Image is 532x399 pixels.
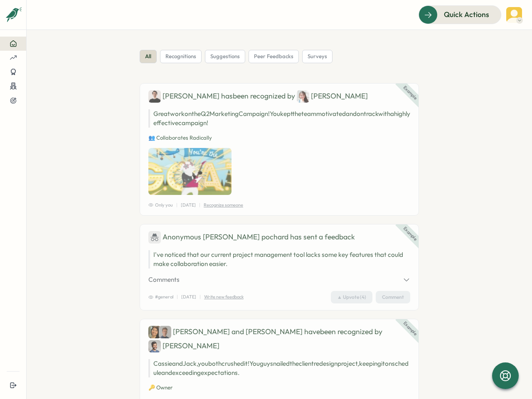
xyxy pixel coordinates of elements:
[297,90,309,103] img: Jane
[204,293,244,300] p: Write new feedback
[159,326,171,338] img: Jack
[148,340,161,352] img: Carlos
[148,384,410,392] p: 🔑 Owner
[148,90,410,103] div: [PERSON_NAME] has been recognized by
[148,148,232,195] img: Recognition Image
[199,202,200,209] p: |
[204,202,243,209] p: Recognize someone
[148,275,180,284] span: Comments
[254,53,293,60] span: peer feedbacks
[199,293,201,300] p: |
[148,231,288,244] div: Anonymous [PERSON_NAME] pochard
[148,326,410,352] div: [PERSON_NAME] and [PERSON_NAME] have been recognized by
[308,53,327,60] span: surveys
[148,134,410,142] p: 👥 Collaborates Radically
[419,5,501,24] button: Quick Actions
[506,7,522,23] img: Mithun Vadasserilmathew
[148,293,173,300] span: #general
[177,293,178,300] p: |
[148,326,161,338] img: Cassie
[444,9,489,20] span: Quick Actions
[148,359,410,377] p: Cassie and Jack, you both crushed it! You guys nailed the client redesign project, keeping it on ...
[176,202,177,209] p: |
[148,275,410,284] button: Comments
[145,53,151,60] span: all
[181,293,196,300] p: [DATE]
[210,53,240,60] span: suggestions
[165,53,196,60] span: recognitions
[148,340,219,352] div: [PERSON_NAME]
[148,109,410,128] p: Great work on the Q2 Marketing Campaign! You kept the team motivated and on track with a highly e...
[148,231,410,244] div: has sent a feedback
[297,90,368,103] div: [PERSON_NAME]
[181,202,196,209] p: [DATE]
[148,90,161,103] img: Ben
[153,250,410,268] p: I've noticed that our current project management tool lacks some key features that could make col...
[148,202,173,209] span: Only you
